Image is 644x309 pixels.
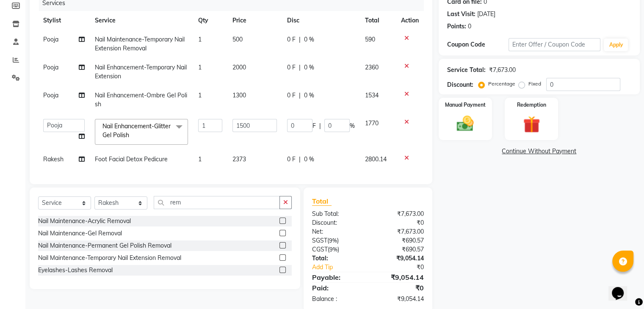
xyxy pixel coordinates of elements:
div: Points: [447,22,466,31]
div: Nail Maintenance-Acrylic Removal [38,217,131,226]
div: ₹7,673.00 [368,227,430,236]
label: Percentage [488,80,515,88]
div: Service Total: [447,66,486,74]
div: Discount: [447,80,473,89]
span: 0 F [287,91,296,100]
div: Total: [306,254,368,263]
span: Nail Maintenance-Temporary Nail Extension Removal [95,36,185,52]
input: Search or Scan [154,196,280,209]
span: Pooja [43,91,58,99]
div: Payable: [306,272,368,282]
div: ( ) [306,236,368,245]
span: 0 % [304,63,314,72]
div: Nail Maintenance-Permanent Gel Polish Removal [38,241,171,250]
iframe: chat widget [608,275,636,301]
span: 9% [329,237,337,244]
span: 1 [198,36,202,43]
span: 1534 [365,91,379,99]
div: [DATE] [477,10,495,19]
a: Continue Without Payment [440,147,638,156]
div: ₹690.57 [368,245,430,254]
label: Manual Payment [445,101,486,109]
th: Qty [193,11,227,30]
div: ₹0 [368,218,430,227]
div: ₹9,054.14 [368,272,430,282]
span: CGST [312,246,328,253]
span: 1 [198,155,202,163]
div: Nail Maintenance-Temporary Nail Extension Removal [38,254,181,262]
button: Apply [604,39,628,51]
span: 1 [198,91,202,99]
a: x [129,131,133,139]
div: ₹0 [378,263,430,272]
span: Rakesh [43,155,64,163]
th: Service [90,11,193,30]
span: 2373 [232,155,246,163]
span: 1770 [365,119,379,127]
a: Add Tip [306,263,378,272]
span: 1300 [232,91,246,99]
span: | [299,91,301,100]
span: 0 F [287,35,296,44]
span: 2360 [365,63,379,71]
span: 1 [198,63,202,71]
div: ₹7,673.00 [368,210,430,218]
span: 0 % [304,35,314,44]
div: ₹9,054.14 [368,295,430,303]
div: ( ) [306,245,368,254]
span: 0 F [287,155,296,164]
input: Enter Offer / Coupon Code [509,38,601,51]
span: 500 [232,36,243,43]
div: Eyelashes-Lashes Removal [38,266,113,275]
span: Total [312,197,332,206]
div: Coupon Code [447,40,509,49]
span: SGST [312,237,327,244]
div: ₹0 [368,283,430,293]
span: 2800.14 [365,155,387,163]
th: Stylist [38,11,90,30]
div: ₹9,054.14 [368,254,430,263]
div: Paid: [306,283,368,293]
span: Nail Enhancement-Temporary Nail Extension [95,63,187,80]
span: | [319,121,321,130]
div: Sub Total: [306,210,368,218]
th: Disc [282,11,360,30]
div: Discount: [306,218,368,227]
span: Nail Enhancement-Ombre Gel Polish [95,91,187,108]
th: Total [360,11,396,30]
div: Net: [306,227,368,236]
span: Pooja [43,63,58,71]
span: 590 [365,36,375,43]
div: ₹7,673.00 [489,66,516,74]
span: 2000 [232,63,246,71]
span: | [299,155,301,164]
span: 9% [329,246,337,253]
span: 0 % [304,91,314,100]
span: 0 % [304,155,314,164]
div: Last Visit: [447,10,475,19]
img: _gift.svg [518,114,545,135]
div: Nail Maintenance-Gel Removal [38,229,122,238]
span: F [312,121,316,130]
span: | [299,63,301,72]
div: ₹690.57 [368,236,430,245]
span: Foot Facial Detox Pedicure [95,155,168,163]
th: Price [227,11,282,30]
div: 0 [468,22,471,31]
span: % [350,121,355,130]
label: Fixed [528,80,541,88]
span: Nail Enhancement-Glitter Gel Polish [102,122,171,139]
label: Redemption [517,101,546,109]
th: Action [396,11,424,30]
span: | [299,35,301,44]
span: 0 F [287,63,296,72]
div: Balance : [306,295,368,303]
span: Pooja [43,36,58,43]
img: _cash.svg [451,114,479,133]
